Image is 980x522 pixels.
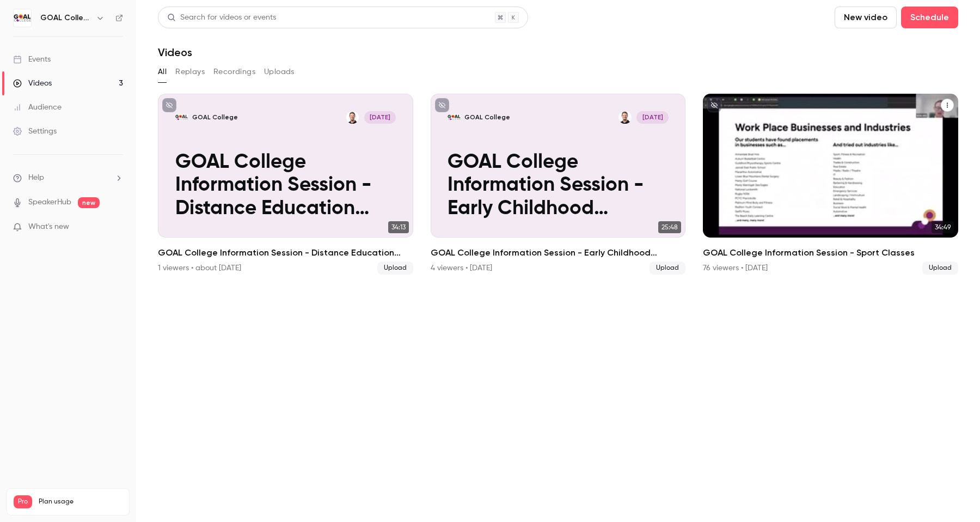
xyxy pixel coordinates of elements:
[158,94,413,275] li: GOAL College Information Session - Distance Education Classes
[431,94,686,275] li: GOAL College Information Session - Early Childhood Classes
[922,262,958,275] span: Upload
[175,63,205,81] button: Replays
[162,98,176,112] button: unpublished
[40,13,91,23] h6: GOAL College
[448,151,668,220] p: GOAL College Information Session - Early Childhood Classes
[158,94,958,275] ul: Videos
[158,46,192,59] h1: Videos
[28,221,69,233] span: What's new
[158,246,413,259] h2: GOAL College Information Session - Distance Education Classes
[448,111,460,124] img: GOAL College Information Session - Early Childhood Classes
[14,9,31,27] img: GOAL College
[388,221,409,233] span: 34:13
[13,102,62,113] div: Audience
[431,94,686,275] a: GOAL College Information Session - Early Childhood ClassesGOAL CollegeBrad Chitty[DATE]GOAL Colle...
[835,7,897,28] button: New video
[110,222,123,232] iframe: Noticeable Trigger
[703,246,958,259] h2: GOAL College Information Session - Sport Classes
[346,111,359,124] img: Brad Chitty
[932,221,954,233] span: 34:49
[901,7,958,28] button: Schedule
[192,113,238,122] p: GOAL College
[377,262,413,275] span: Upload
[39,497,122,506] span: Plan usage
[175,111,188,124] img: GOAL College Information Session - Distance Education Classes
[703,263,768,274] div: 76 viewers • [DATE]
[703,94,958,275] a: 34:49GOAL College Information Session - Sport Classes76 viewers • [DATE]Upload
[158,63,167,81] button: All
[13,54,51,65] div: Events
[435,98,449,112] button: unpublished
[213,63,255,81] button: Recordings
[431,263,492,274] div: 4 viewers • [DATE]
[364,111,396,124] span: [DATE]
[175,151,396,220] p: GOAL College Information Session - Distance Education Classes
[167,12,276,23] div: Search for videos or events
[636,111,668,124] span: [DATE]
[78,197,100,208] span: new
[703,94,958,275] li: GOAL College Information Session - Sport Classes
[13,126,57,137] div: Settings
[14,495,32,508] span: Pro
[13,78,52,89] div: Videos
[264,63,295,81] button: Uploads
[707,98,721,112] button: unpublished
[464,113,510,122] p: GOAL College
[618,111,631,124] img: Brad Chitty
[158,7,958,515] section: Videos
[28,172,44,184] span: Help
[158,94,413,275] a: GOAL College Information Session - Distance Education ClassesGOAL CollegeBrad Chitty[DATE]GOAL Co...
[431,246,686,259] h2: GOAL College Information Session - Early Childhood Classes
[13,172,123,184] li: help-dropdown-opener
[28,197,71,208] a: SpeakerHub
[658,221,681,233] span: 25:48
[158,263,241,274] div: 1 viewers • about [DATE]
[650,262,685,275] span: Upload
